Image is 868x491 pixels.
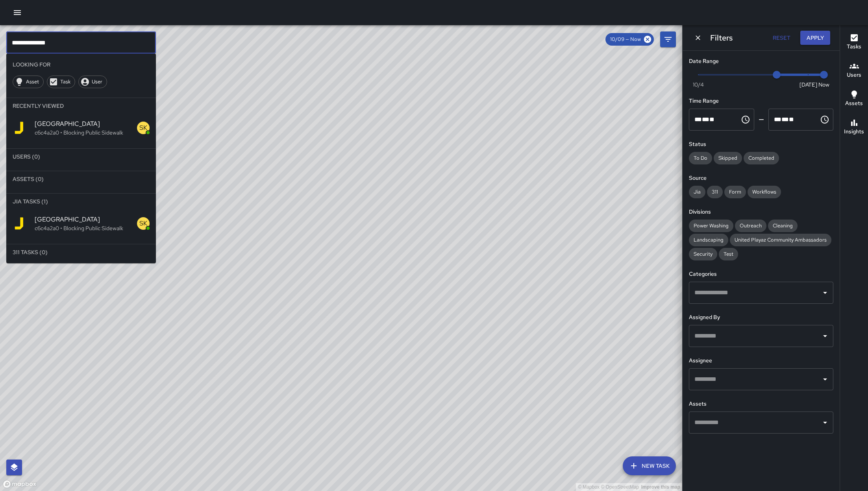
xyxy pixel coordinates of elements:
[710,31,733,44] h6: Filters
[35,215,137,224] span: [GEOGRAPHIC_DATA]
[840,113,868,142] button: Insights
[689,154,712,162] span: To Do
[840,28,868,57] button: Tasks
[735,220,766,232] div: Outreach
[817,112,833,127] button: Choose time, selected time is 11:59 PM
[689,356,833,365] h6: Assignee
[689,174,833,183] h6: Source
[707,186,723,198] div: 311
[6,194,156,209] li: Jia Tasks (1)
[844,127,864,136] h6: Insights
[724,186,746,198] div: Form
[840,57,868,85] button: Users
[605,33,654,46] div: 10/09 — Now
[738,112,753,127] button: Choose time, selected time is 12:00 AM
[689,222,733,230] span: Power Washing
[730,236,831,244] span: United Playaz Community Ambassadors
[6,209,156,238] div: [GEOGRAPHIC_DATA]c6c4a2a0 • Blocking Public Sidewalk
[35,119,137,129] span: [GEOGRAPHIC_DATA]
[692,32,704,44] button: Dismiss
[709,116,714,122] span: Meridiem
[6,114,156,142] div: [GEOGRAPHIC_DATA]c6c4a2a0 • Blocking Public Sidewalk
[689,97,833,105] h6: Time Range
[768,220,798,232] div: Cleaning
[13,76,44,88] div: Asset
[35,224,137,232] p: c6c4a2a0 • Blocking Public Sidewalk
[694,116,702,122] span: Hours
[6,244,156,260] li: 311 Tasks (0)
[820,287,831,298] button: Open
[22,78,43,86] span: Asset
[820,330,831,341] button: Open
[735,222,766,230] span: Outreach
[623,456,676,475] button: New Task
[840,85,868,113] button: Assets
[605,35,646,43] span: 10/09 — Now
[660,31,676,47] button: Filters
[689,234,728,246] div: Landscaping
[689,250,717,258] span: Security
[689,188,705,196] span: Jia
[768,222,798,230] span: Cleaning
[689,313,833,322] h6: Assigned By
[689,236,728,244] span: Landscaping
[847,42,861,51] h6: Tasks
[87,78,107,86] span: User
[748,188,781,196] span: Workflows
[820,374,831,385] button: Open
[724,188,746,196] span: Form
[789,116,794,122] span: Meridiem
[689,248,717,260] div: Security
[748,186,781,198] div: Workflows
[818,81,829,89] span: Now
[719,248,738,260] div: Test
[714,154,742,162] span: Skipped
[744,152,779,164] div: Completed
[769,31,794,45] button: Reset
[744,154,779,162] span: Completed
[689,400,833,408] h6: Assets
[845,99,863,108] h6: Assets
[139,123,147,133] p: SK
[689,186,705,198] div: Jia
[689,152,712,164] div: To Do
[6,98,156,114] li: Recently Viewed
[800,31,830,45] button: Apply
[689,140,833,149] h6: Status
[6,171,156,187] li: Assets (0)
[707,188,723,196] span: 311
[774,116,781,122] span: Hours
[6,149,156,164] li: Users (0)
[693,81,704,89] span: 10/4
[689,208,833,216] h6: Divisions
[78,76,107,88] div: User
[56,78,75,86] span: Task
[139,219,147,228] p: SK
[714,152,742,164] div: Skipped
[781,116,789,122] span: Minutes
[820,417,831,428] button: Open
[719,250,738,258] span: Test
[689,57,833,66] h6: Date Range
[702,116,709,122] span: Minutes
[6,57,156,72] li: Looking For
[689,270,833,279] h6: Categories
[47,76,75,88] div: Task
[730,234,831,246] div: United Playaz Community Ambassadors
[689,220,733,232] div: Power Washing
[800,81,817,89] span: [DATE]
[35,129,137,137] p: c6c4a2a0 • Blocking Public Sidewalk
[847,71,861,79] h6: Users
